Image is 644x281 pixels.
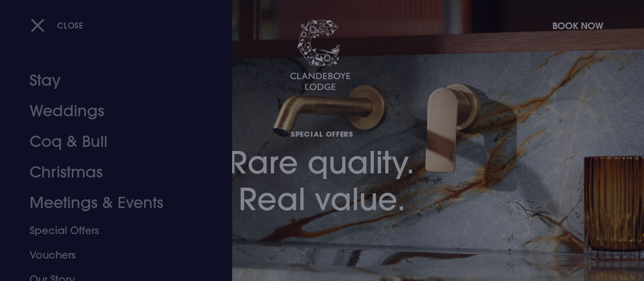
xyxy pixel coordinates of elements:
[30,188,189,218] a: Meetings & Events
[30,243,189,267] a: Vouchers
[31,15,83,36] button: Close
[57,20,83,31] span: Close
[30,65,189,96] a: Stay
[30,96,189,126] a: Weddings
[30,218,189,243] a: Special Offers
[30,126,189,157] a: Coq & Bull
[30,157,189,188] a: Christmas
